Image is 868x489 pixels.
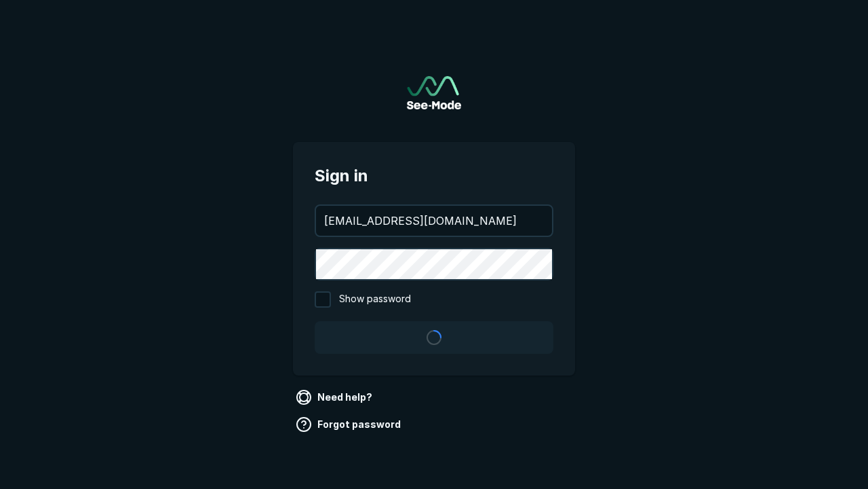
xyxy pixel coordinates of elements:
span: Sign in [315,164,553,188]
img: See-Mode Logo [407,76,461,109]
a: Go to sign in [407,76,461,109]
span: Show password [339,291,411,308]
input: your@email.com [316,206,552,236]
a: Forgot password [293,414,406,435]
a: Need help? [293,386,378,408]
